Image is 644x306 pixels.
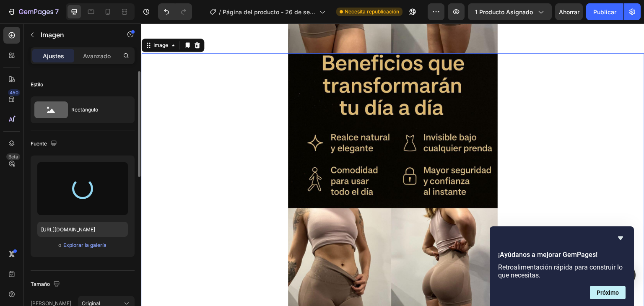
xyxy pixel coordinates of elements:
p: Imagen [41,30,112,40]
font: Publicar [593,8,616,16]
font: Ajustes [43,52,64,60]
font: 450 [10,90,18,96]
font: Estilo [31,81,43,88]
font: Tamaño [31,281,50,287]
font: Retroalimentación rápida para construir lo que necesitas. [498,263,623,279]
font: Ahorrar [559,8,579,16]
font: Próximo [597,289,619,296]
button: Ahorrar [555,3,583,20]
button: Publicar [586,3,623,20]
div: Image [10,18,29,26]
div: ¡Ayúdanos a mejorar GemPages! [498,233,626,299]
font: Fuente [31,140,47,147]
iframe: Área de diseño [141,23,644,306]
font: ¡Ayúdanos a mejorar GemPages! [498,251,597,259]
font: Página del producto - 26 de septiembre, 13:07:52 [223,8,316,24]
button: 7 [3,3,62,20]
button: 1 producto asignado [468,3,552,20]
font: 1 producto asignado [475,8,533,16]
button: Explorar la galería [63,241,107,249]
font: / [219,8,221,16]
button: Ocultar encuesta [615,233,626,243]
font: o [58,242,61,248]
div: Deshacer/Rehacer [158,3,192,20]
button: Siguiente pregunta [590,286,626,299]
h2: ¡Ayúdanos a mejorar GemPages! [498,250,626,260]
font: Avanzado [83,52,111,60]
font: Necesita republicación [345,8,399,15]
font: Beta [8,154,18,160]
font: Rectángulo [71,106,98,113]
font: Imagen [41,31,64,39]
font: 7 [55,8,59,16]
font: Explorar la galería [63,242,106,248]
input: https://ejemplo.com/imagen.jpg [37,222,128,237]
